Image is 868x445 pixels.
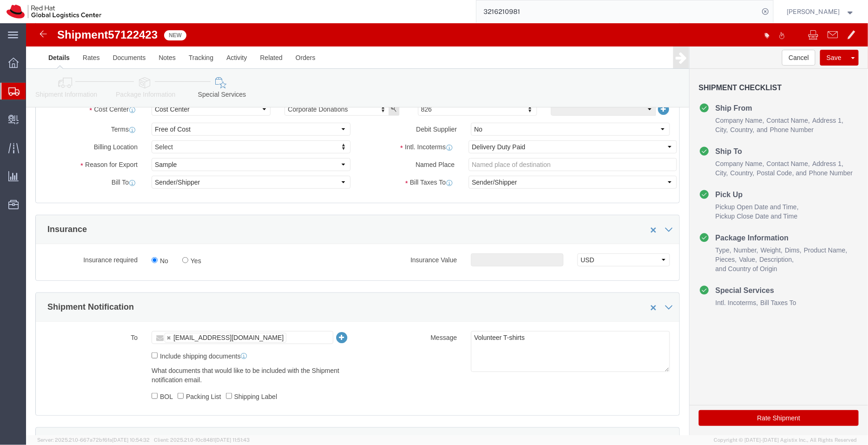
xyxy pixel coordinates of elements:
input: Search for shipment number, reference number [477,0,759,23]
button: [PERSON_NAME] [787,6,855,17]
img: logo [7,5,101,19]
span: Pallav Sen Gupta [787,7,840,17]
span: Server: 2025.21.0-667a72bf6fa [37,437,150,443]
span: Client: 2025.21.0-f0c8481 [154,437,250,443]
iframe: FS Legacy Container [26,23,868,435]
span: [DATE] 11:51:43 [215,437,250,443]
span: [DATE] 10:54:32 [112,437,150,443]
span: Copyright © [DATE]-[DATE] Agistix Inc., All Rights Reserved [714,436,857,444]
